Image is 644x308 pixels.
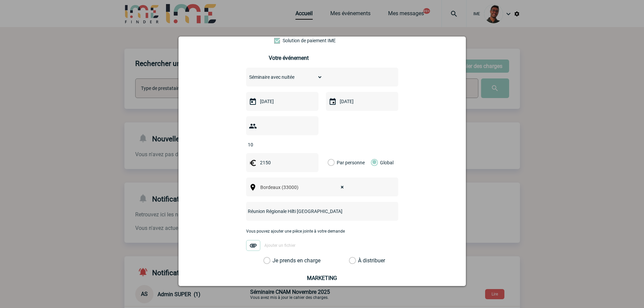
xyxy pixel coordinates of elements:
[338,97,385,106] input: Date de fin
[328,153,335,172] label: Par personne
[258,97,305,106] input: Date de début
[258,158,305,167] input: Budget HT
[274,38,304,43] label: Conformité aux process achat client, Prise en charge de la facturation, Mutualisation de plusieur...
[248,275,397,281] h3: MARKETING
[269,55,375,61] h3: Votre événement
[341,183,344,192] span: ×
[258,183,351,192] span: Bordeaux (33000)
[246,229,398,234] p: Vous pouvez ajouter une pièce jointe à votre demande
[263,257,275,264] label: Je prends en charge
[246,207,380,216] input: Nom de l'événement
[371,153,375,172] label: Global
[264,243,295,248] span: Ajouter un fichier
[349,257,356,264] label: À distribuer
[246,140,310,149] input: Nombre de participants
